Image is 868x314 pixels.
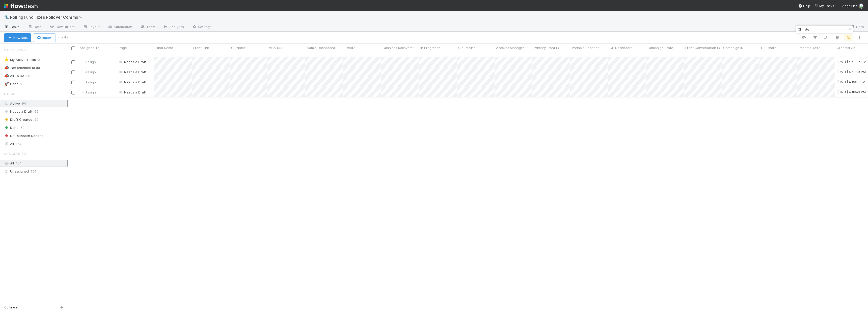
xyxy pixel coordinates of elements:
span: 9 [45,133,47,139]
span: 154 [16,141,21,147]
span: My Tasks [814,4,834,8]
a: Data [24,23,45,31]
a: Docs [846,23,868,31]
div: [DATE] 4:19:10 PM [837,79,865,84]
button: NewTask [4,33,31,42]
span: GP Emailss [458,45,475,50]
span: 1 [42,65,49,71]
span: Campaign State [647,45,673,50]
div: All [4,141,67,147]
span: Front Conversation ID [685,45,720,50]
span: Impacts Tax? [799,45,820,50]
div: Active [4,100,67,107]
span: Assigned To [4,149,26,159]
div: [DATE] 4:59:26 PM [837,59,866,64]
span: 📣 [4,74,9,78]
span: 118 [20,81,31,87]
span: Needs a Draft [4,108,32,115]
span: Rolling Fund Fixes Rollover Comms [10,15,85,20]
span: Assign [80,59,96,64]
span: 🚀 [4,82,9,86]
div: [DATE] 4:18:49 PM [837,89,866,94]
span: Fund Name [155,45,173,50]
span: Assigned To [80,45,99,50]
span: Assign [80,69,96,75]
span: Needs a Draft [124,90,146,94]
div: Tax priorities to do [4,65,40,71]
small: 4 tasks [58,35,69,40]
input: Toggle Row Selected [71,91,75,94]
input: Toggle Row Selected [71,70,75,74]
span: Tasks [4,24,20,29]
span: Done [4,125,18,131]
input: Toggle Row Selected [71,60,75,64]
button: Import [33,33,56,42]
span: 🔩 [4,15,9,19]
span: Assign [80,80,96,85]
span: Variable Reasons [572,45,599,50]
a: Layout [79,23,104,31]
span: ⭐ [4,57,9,62]
div: Unassigned [4,168,67,175]
input: Toggle Row Selected [71,81,75,84]
span: Draft Created [4,116,32,123]
span: In Progress? [420,45,440,50]
img: logo-inverted-e16ddd16eac7371096b0.svg [4,2,38,10]
span: AngelList [842,4,857,8]
a: Team [136,23,159,31]
span: Front Link [193,45,209,50]
span: GP Name [231,45,246,50]
span: Stage [118,45,127,50]
span: Needs a Draft [124,60,146,64]
span: Campaign ID [723,45,743,50]
span: 94 [22,101,26,105]
span: Account Manager [496,45,524,50]
span: Cashless Rollovers? [383,45,414,50]
span: 60 [20,125,24,131]
input: Toggle All Rows Selected [71,46,75,50]
span: 📣 [4,65,9,70]
span: Created On [837,45,855,50]
div: [DATE] 4:59:19 PM [837,69,866,74]
span: Collapse [4,305,18,310]
div: My Active Tasks [4,57,36,63]
div: Done [4,81,18,87]
span: 154 [16,161,21,165]
a: Settings [188,23,215,31]
div: Help [798,3,810,8]
a: Analytics [159,23,188,31]
span: Primary Front ID [534,45,559,50]
span: Fixed? [345,45,355,50]
img: avatar_e8864cf0-19e8-4fe1-83d1-96e6bcd27180.png [859,4,864,9]
span: Needs a Draft [124,70,146,74]
span: Needs a Draft [124,80,146,84]
span: 0 [38,57,45,63]
a: Automation [104,23,136,31]
span: Assign [80,90,96,95]
span: Saved Views [4,45,26,55]
div: All To Do [4,73,24,79]
span: Stage [4,89,15,99]
span: 36 [26,73,35,79]
span: No Outreach Needed [4,133,43,139]
span: GP Emails [761,45,776,50]
span: Admin Dashboard [307,45,335,50]
span: Flow Builder [49,24,75,29]
span: 154 [31,168,36,175]
span: 65 [34,108,38,115]
input: Search... [797,26,847,32]
div: All [4,160,67,166]
span: GP Dashboard [610,45,633,50]
span: VCA DRI [269,45,282,50]
span: 20 [34,116,38,123]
